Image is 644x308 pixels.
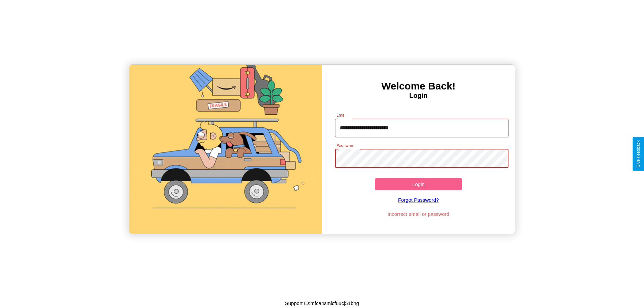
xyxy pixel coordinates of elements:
[336,143,354,148] label: Password
[322,92,515,100] h4: Login
[322,80,515,92] h3: Welcome Back!
[129,65,322,234] img: gif
[285,299,359,308] p: Support ID: mfca4smicf6ucj51bhg
[375,178,462,190] button: Login
[636,140,641,168] div: Give Feedback
[336,112,347,118] label: Email
[332,209,505,219] p: Incorrect email or password
[332,190,505,209] a: Forgot Password?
